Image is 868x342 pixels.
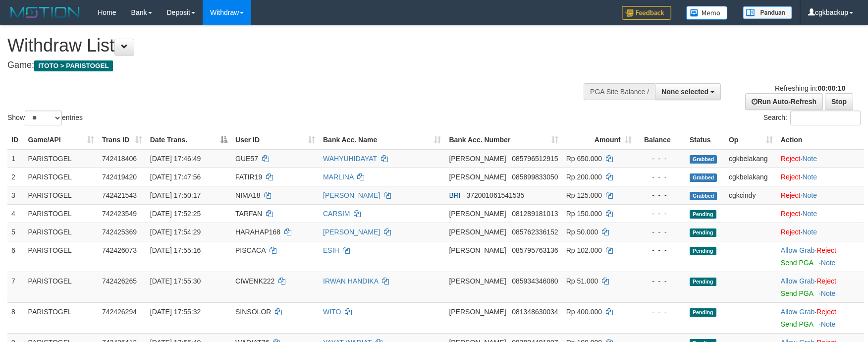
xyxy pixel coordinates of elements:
[235,277,274,285] span: CIWENK222
[7,111,83,125] label: Show entries
[817,84,845,92] strong: 00:00:10
[566,228,598,236] span: Rp 50.000
[323,277,378,285] a: IRWAN HANDIKA
[725,168,777,186] td: cgkbelakang
[150,173,201,181] span: [DATE] 17:47:56
[777,168,864,186] td: ·
[323,246,339,254] a: ESIH
[802,191,817,199] a: Note
[512,210,558,218] span: Copy 081289181013 to clipboard
[777,241,864,272] td: ·
[566,210,602,218] span: Rp 150.000
[102,210,137,218] span: 742423549
[235,308,271,316] span: SINSOLOR
[562,131,636,149] th: Amount: activate to sort column ascending
[584,83,655,100] div: PGA Site Balance /
[7,60,569,70] h4: Game:
[781,289,813,297] a: Send PGA
[449,228,506,236] span: [PERSON_NAME]
[640,209,682,219] div: - - -
[777,131,864,149] th: Action
[725,131,777,149] th: Op: activate to sort column ascending
[640,227,682,237] div: - - -
[821,320,836,328] a: Note
[790,111,861,125] input: Search:
[566,277,598,285] span: Rp 51.000
[150,308,201,316] span: [DATE] 17:55:32
[816,246,836,254] a: Reject
[821,289,836,297] a: Note
[777,186,864,204] td: ·
[323,228,380,236] a: [PERSON_NAME]
[690,247,716,255] span: Pending
[512,173,558,181] span: Copy 085899833050 to clipboard
[449,210,506,218] span: [PERSON_NAME]
[24,186,98,204] td: PARISTOGEL
[24,149,98,168] td: PARISTOGEL
[690,308,716,317] span: Pending
[690,192,717,200] span: Grabbed
[566,246,602,254] span: Rp 102.000
[825,93,853,110] a: Stop
[235,191,261,199] span: NIMA18
[781,210,801,218] a: Reject
[566,173,602,181] span: Rp 200.000
[512,308,558,316] span: Copy 081348630034 to clipboard
[449,173,506,181] span: [PERSON_NAME]
[7,36,569,56] h1: Withdraw List
[775,84,845,92] span: Refreshing in:
[640,154,682,164] div: - - -
[323,210,350,218] a: CARSIM
[102,228,137,236] span: 742425369
[622,6,671,20] img: Feedback.jpg
[150,246,201,254] span: [DATE] 17:55:16
[150,277,201,285] span: [DATE] 17:55:30
[24,241,98,272] td: PARISTOGEL
[745,93,823,110] a: Run Auto-Refresh
[102,191,137,199] span: 742421543
[777,272,864,302] td: ·
[781,259,813,267] a: Send PGA
[323,308,341,316] a: WITO
[34,60,113,71] span: ITOTO > PARISTOGEL
[781,155,801,163] a: Reject
[781,246,816,254] span: ·
[640,307,682,317] div: - - -
[24,302,98,333] td: PARISTOGEL
[25,111,62,125] select: Showentries
[802,228,817,236] a: Note
[235,155,258,163] span: GUE57
[449,191,460,199] span: BRI
[7,241,24,272] td: 6
[24,131,98,149] th: Game/API: activate to sort column ascending
[781,320,813,328] a: Send PGA
[24,272,98,302] td: PARISTOGEL
[816,308,836,316] a: Reject
[466,191,524,199] span: Copy 372001061541535 to clipboard
[802,173,817,181] a: Note
[150,155,201,163] span: [DATE] 17:46:49
[24,168,98,186] td: PARISTOGEL
[146,131,231,149] th: Date Trans.: activate to sort column descending
[102,155,137,163] span: 742418406
[763,111,861,125] label: Search:
[449,246,506,254] span: [PERSON_NAME]
[449,155,506,163] span: [PERSON_NAME]
[743,6,792,19] img: panduan.png
[150,210,201,218] span: [DATE] 17:52:25
[636,131,686,149] th: Balance
[449,308,506,316] span: [PERSON_NAME]
[781,308,816,316] span: ·
[566,191,602,199] span: Rp 125.000
[24,204,98,223] td: PARISTOGEL
[235,173,262,181] span: FATIR19
[690,210,716,219] span: Pending
[102,246,137,254] span: 742426073
[686,6,728,20] img: Button%20Memo.svg
[686,131,725,149] th: Status
[235,246,266,254] span: PISCACA
[655,83,721,100] button: None selected
[725,186,777,204] td: cgkcindy
[781,308,814,316] a: Allow Grab
[777,302,864,333] td: ·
